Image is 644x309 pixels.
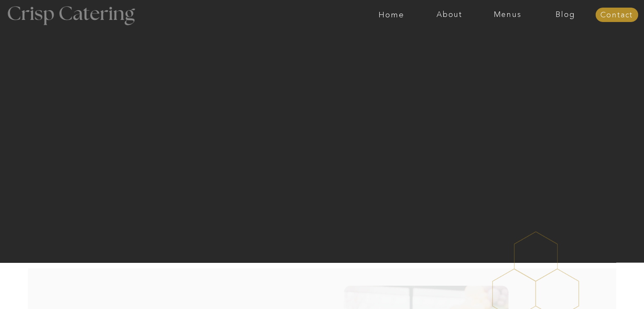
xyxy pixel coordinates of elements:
a: Contact [595,11,638,19]
a: About [420,11,478,19]
a: Menus [478,11,536,19]
a: Home [362,11,420,19]
a: Blog [536,11,594,19]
